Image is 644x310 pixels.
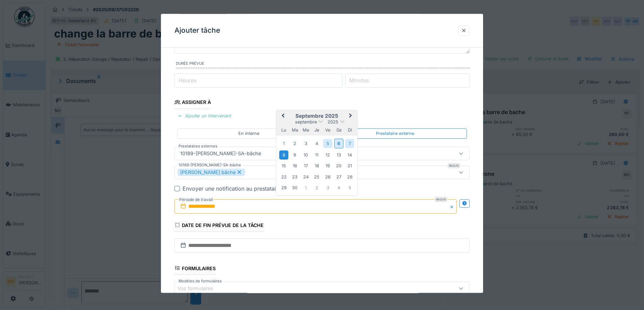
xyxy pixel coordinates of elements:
div: Prestataire externe [376,131,414,137]
div: Formulaires [174,263,216,275]
div: Choose vendredi 5 septembre 2025 [323,139,332,148]
button: Previous Month [277,111,288,122]
div: Choose samedi 20 septembre 2025 [334,162,343,171]
div: Choose lundi 8 septembre 2025 [279,150,288,160]
div: Choose samedi 27 septembre 2025 [334,172,343,181]
div: Choose mardi 30 septembre 2025 [290,184,300,193]
div: mercredi [301,126,310,135]
div: Choose mercredi 17 septembre 2025 [301,162,310,171]
div: Choose dimanche 21 septembre 2025 [345,162,354,171]
label: Durée prévue [176,61,470,68]
label: Prestataires externes [177,143,219,149]
div: Choose dimanche 7 septembre 2025 [345,139,354,148]
div: lundi [279,126,288,135]
div: Choose jeudi 18 septembre 2025 [312,162,321,171]
div: dimanche [345,126,354,135]
div: Choose lundi 1 septembre 2025 [279,139,288,148]
div: Choose mardi 23 septembre 2025 [290,172,300,181]
div: Choose lundi 22 septembre 2025 [279,172,288,181]
div: Choose jeudi 4 septembre 2025 [312,139,321,148]
div: Choose vendredi 19 septembre 2025 [323,162,332,171]
div: Choose vendredi 26 septembre 2025 [323,172,332,181]
div: Choose mardi 9 septembre 2025 [290,150,300,160]
div: Choose vendredi 3 octobre 2025 [323,184,332,193]
div: Assigner à [174,97,211,109]
label: Minutes [348,77,370,85]
label: Période de travail [178,196,214,203]
div: Choose mardi 16 septembre 2025 [290,162,300,171]
span: 2025 [328,119,338,124]
h2: septembre 2025 [276,113,357,119]
div: Choose mercredi 24 septembre 2025 [301,172,310,181]
div: samedi [334,126,343,135]
h3: Ajouter tâche [174,26,220,35]
div: Vos formulaires [177,285,223,292]
div: Choose lundi 29 septembre 2025 [279,184,288,193]
div: mardi [290,126,300,135]
div: jeudi [312,126,321,135]
div: Choose lundi 15 septembre 2025 [279,162,288,171]
div: Choose dimanche 28 septembre 2025 [345,172,354,181]
div: Choose samedi 6 septembre 2025 [334,139,343,149]
div: Date de fin prévue de la tâche [174,220,264,232]
div: [PERSON_NAME] bâche [177,169,245,176]
div: vendredi [323,126,332,135]
div: Choose mercredi 3 septembre 2025 [301,139,310,148]
label: 10189-[PERSON_NAME]-SA-bâche [177,162,242,168]
div: 10189-[PERSON_NAME]-SA-bâche [177,150,264,157]
div: Choose jeudi 2 octobre 2025 [312,184,321,193]
label: Modèles de formulaires [177,278,223,284]
div: Choose samedi 13 septembre 2025 [334,150,343,160]
div: Requis [435,197,447,202]
div: Choose samedi 4 octobre 2025 [334,184,343,193]
div: Choose jeudi 25 septembre 2025 [312,172,321,181]
div: Choose mercredi 1 octobre 2025 [301,184,310,193]
div: Choose jeudi 11 septembre 2025 [312,150,321,160]
div: Requis [448,163,460,168]
button: Next Month [346,111,357,122]
button: Close [449,199,457,214]
label: Heures [177,77,198,85]
div: En interne [238,131,259,137]
div: Choose mercredi 10 septembre 2025 [301,150,310,160]
div: Choose dimanche 14 septembre 2025 [345,150,354,160]
span: septembre [295,119,317,124]
div: Envoyer une notification au prestataire de services [183,185,312,193]
div: Choose vendredi 12 septembre 2025 [323,150,332,160]
div: Ajouter un intervenant [174,112,234,121]
div: Choose mardi 2 septembre 2025 [290,139,300,148]
div: Choose dimanche 5 octobre 2025 [345,184,354,193]
div: Month septembre, 2025 [279,138,355,193]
